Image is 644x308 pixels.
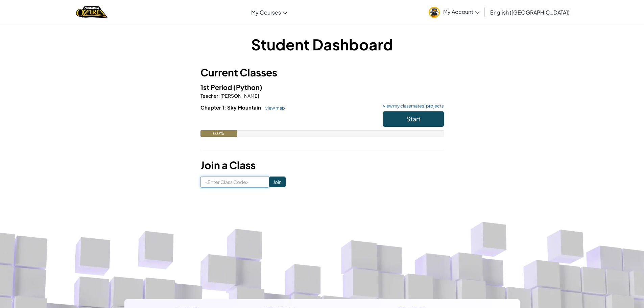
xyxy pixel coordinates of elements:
span: [PERSON_NAME] [220,93,259,99]
div: 0.0% [200,130,237,137]
a: My Courses [248,3,290,21]
a: English ([GEOGRAPHIC_DATA]) [487,3,573,21]
h3: Join a Class [200,158,444,173]
input: Join [269,176,286,187]
span: Teacher [200,93,218,99]
span: Start [406,115,421,123]
h3: Current Classes [200,65,444,80]
input: <Enter Class Code> [200,176,269,188]
img: avatar [429,7,440,18]
a: view my classmates' projects [380,104,444,108]
span: My Courses [251,9,281,16]
span: (Python) [233,83,262,91]
a: view map [262,105,285,111]
span: Chapter 1: Sky Mountain [200,104,262,111]
span: 1st Period [200,83,233,91]
span: My Account [443,8,479,15]
a: Ozaria by CodeCombat logo [76,5,108,19]
span: English ([GEOGRAPHIC_DATA]) [490,9,570,16]
h1: Student Dashboard [200,34,444,55]
img: Home [76,5,108,19]
a: My Account [425,1,483,23]
button: Start [383,111,444,127]
span: : [218,93,220,99]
